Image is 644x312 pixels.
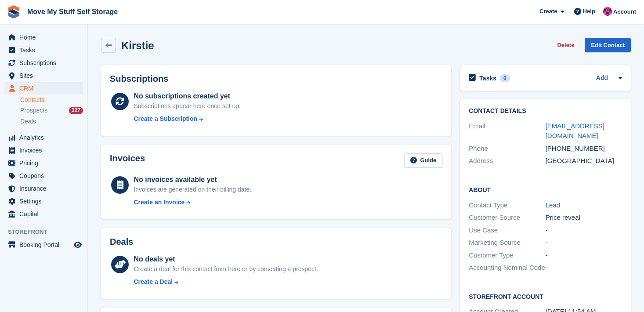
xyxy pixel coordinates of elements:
[110,237,133,247] h2: Deals
[4,157,83,169] a: menu
[585,38,631,52] a: Edit Contact
[121,40,154,51] h2: Kirstie
[19,57,72,69] span: Subscriptions
[469,225,545,236] div: Use Case
[20,96,83,104] a: Contacts
[4,208,83,220] a: menu
[134,198,251,207] a: Create an Invoice
[72,239,83,250] a: Preview store
[134,114,197,123] div: Create a Subscription
[4,69,83,82] a: menu
[469,292,622,301] h2: Storefront Account
[546,201,560,209] a: Lead
[546,238,622,248] div: -
[546,156,622,166] div: [GEOGRAPHIC_DATA]
[4,144,83,156] a: menu
[134,102,241,111] div: Subscriptions appear here once set up.
[469,144,545,154] div: Phone
[134,114,241,123] a: Create a Subscription
[134,265,318,274] div: Create a deal for this contact from here or by converting a prospect.
[4,57,83,69] a: menu
[583,7,595,16] span: Help
[469,108,622,115] h2: Contact Details
[134,198,185,207] div: Create an Invoice
[469,250,545,261] div: Customer Type
[546,225,622,236] div: -
[469,185,622,194] h2: About
[19,31,72,44] span: Home
[8,228,87,236] span: Storefront
[554,38,578,52] button: Delete
[546,250,622,261] div: -
[469,263,545,273] div: Accounting Nominal Code
[20,117,36,126] span: Deals
[19,170,72,182] span: Coupons
[613,7,636,16] span: Account
[19,195,72,207] span: Settings
[546,213,622,223] div: Price reveal
[4,82,83,94] a: menu
[110,153,145,168] h2: Invoices
[4,44,83,56] a: menu
[20,106,47,115] span: Prospects
[19,69,72,82] span: Sites
[134,254,318,265] div: No deals yet
[500,74,510,82] div: 0
[603,7,612,16] img: Carrie Machin
[596,73,608,83] a: Add
[546,144,622,154] div: [PHONE_NUMBER]
[4,182,83,195] a: menu
[134,91,241,102] div: No subscriptions created yet
[19,131,72,144] span: Analytics
[19,239,72,251] span: Booking Portal
[469,156,545,166] div: Address
[24,4,121,19] a: Move My Stuff Self Storage
[19,144,72,156] span: Invoices
[134,174,251,185] div: No invoices available yet
[19,44,72,56] span: Tasks
[19,182,72,195] span: Insurance
[4,239,83,251] a: menu
[19,157,72,169] span: Pricing
[4,131,83,144] a: menu
[19,82,72,94] span: CRM
[479,74,496,82] h2: Tasks
[4,195,83,207] a: menu
[4,31,83,44] a: menu
[134,277,173,287] div: Create a Deal
[469,200,545,210] div: Contact Type
[546,122,604,140] a: [EMAIL_ADDRESS][DOMAIN_NAME]
[469,213,545,223] div: Customer Source
[19,208,72,220] span: Capital
[469,238,545,248] div: Marketing Source
[134,185,251,194] div: Invoices are generated on their billing date.
[546,263,622,273] div: -
[4,170,83,182] a: menu
[110,74,442,84] h2: Subscriptions
[69,107,83,114] div: 327
[7,5,20,18] img: stora-icon-8386f47178a22dfd0bd8f6a31ec36ba5ce8667c1dd55bd0f319d3a0aa187defe.svg
[539,7,557,16] span: Create
[20,106,83,115] a: Prospects 327
[469,121,545,141] div: Email
[20,117,83,126] a: Deals
[134,277,318,287] a: Create a Deal
[404,153,443,168] a: Guide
